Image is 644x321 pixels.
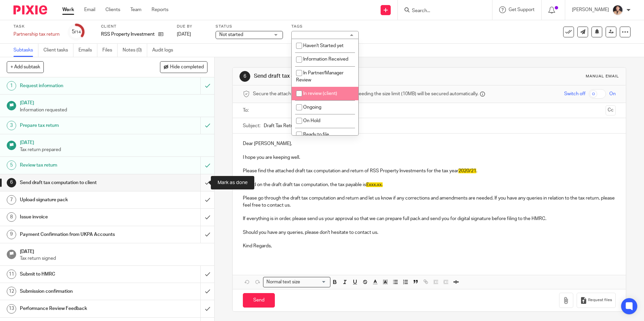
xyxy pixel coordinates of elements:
[20,107,208,113] p: Information requested
[7,212,16,222] div: 8
[254,73,444,80] h1: Send draft tax computation to client
[302,279,326,286] input: Search for option
[20,120,136,131] h1: Prepare tax return
[243,154,615,161] p: I hope you are keeping well.
[20,229,136,240] h1: Payment Confirmation from UKPA Accounts
[7,61,44,73] button: + Add subtask
[123,44,147,57] a: Notes (0)
[7,81,16,91] div: 1
[588,297,612,303] span: Request files
[20,304,136,314] h1: Performance Review Feedback
[20,98,208,106] h1: [DATE]
[303,43,344,48] span: Haven't Started yet
[152,6,168,13] a: Reports
[78,44,97,57] a: Emails
[509,7,535,12] span: Get Support
[7,287,16,296] div: 12
[20,146,208,153] p: Tax return prepared
[160,61,207,73] button: Hide completed
[411,8,472,14] input: Search
[366,182,383,187] span: £xxx.xx.
[243,215,615,222] p: If everything is in order, please send us your approval so that we can prepare full pack and send...
[296,71,344,82] span: In Partner/Manager Review
[606,105,616,115] button: Cc
[177,32,191,37] span: [DATE]
[564,91,585,97] span: Switch off
[20,160,136,170] h1: Review tax return
[303,132,329,137] span: Ready to file
[43,44,73,57] a: Client tasks
[20,255,208,262] p: Tax return signed
[572,6,609,13] p: [PERSON_NAME]
[7,160,16,170] div: 5
[243,293,275,308] input: Send
[170,65,204,70] span: Hide completed
[243,229,615,236] p: Should you have any queries, please don't hesitate to contact us.
[105,6,120,13] a: Clients
[7,230,16,239] div: 9
[13,31,60,38] div: Partnership tax return
[13,44,38,57] a: Subtasks
[20,286,136,296] h1: Submission confirmation
[303,105,321,110] span: Ongoing
[7,270,16,279] div: 11
[291,24,359,29] label: Tags
[20,178,136,188] h1: Send draft tax computation to client
[243,181,615,188] p: Based on the draft draft tax computation, the tax payable is
[303,57,348,62] span: Information Received
[243,195,615,209] p: Please go through the draft tax computation and return and let us know if any corrections and ame...
[239,71,250,82] div: 6
[265,279,301,286] span: Normal text size
[177,24,207,29] label: Due by
[13,24,60,29] label: Task
[152,44,178,57] a: Audit logs
[7,178,16,187] div: 6
[243,107,250,114] label: To:
[20,247,208,255] h1: [DATE]
[303,118,320,123] span: On Hold
[216,24,283,29] label: Status
[20,81,136,91] h1: Request information
[253,91,478,97] span: Secure the attachments in this message. Files exceeding the size limit (10MB) will be secured aut...
[75,30,81,34] small: /14
[577,293,616,308] button: Request files
[243,168,615,174] p: Please find the attached draft tax computation and return of RSS Property Investments for the tax...
[13,5,47,14] img: Pixie
[20,212,136,222] h1: Issue invoice
[20,138,208,146] h1: [DATE]
[102,44,118,57] a: Files
[586,74,619,79] div: Manual email
[72,28,81,36] div: 5
[7,121,16,130] div: 3
[84,6,95,13] a: Email
[612,5,623,15] img: Nikhil%20(2).jpg
[20,269,136,279] h1: Submit to HMRC
[20,195,136,205] h1: Upload signature pack
[219,32,243,37] span: Not started
[101,24,168,29] label: Client
[243,122,260,129] label: Subject:
[458,169,476,173] span: 2020/21
[130,6,141,13] a: Team
[101,31,155,38] p: RSS Property Investments
[7,304,16,314] div: 13
[7,195,16,205] div: 7
[243,140,615,147] p: Dear [PERSON_NAME],
[609,91,616,97] span: On
[263,277,330,287] div: Search for option
[243,243,615,249] p: Kind Regards,
[303,91,337,96] span: In review (client)
[62,6,74,13] a: Work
